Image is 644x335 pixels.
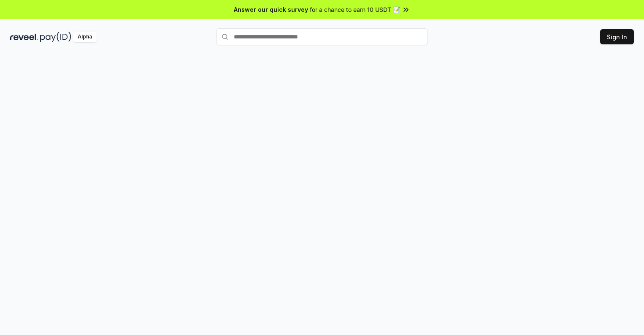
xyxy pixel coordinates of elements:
[600,29,634,44] button: Sign In
[40,32,71,42] img: pay_id
[10,32,38,42] img: reveel_dark
[73,32,97,42] div: Alpha
[310,5,400,14] span: for a chance to earn 10 USDT 📝
[234,5,308,14] span: Answer our quick survey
